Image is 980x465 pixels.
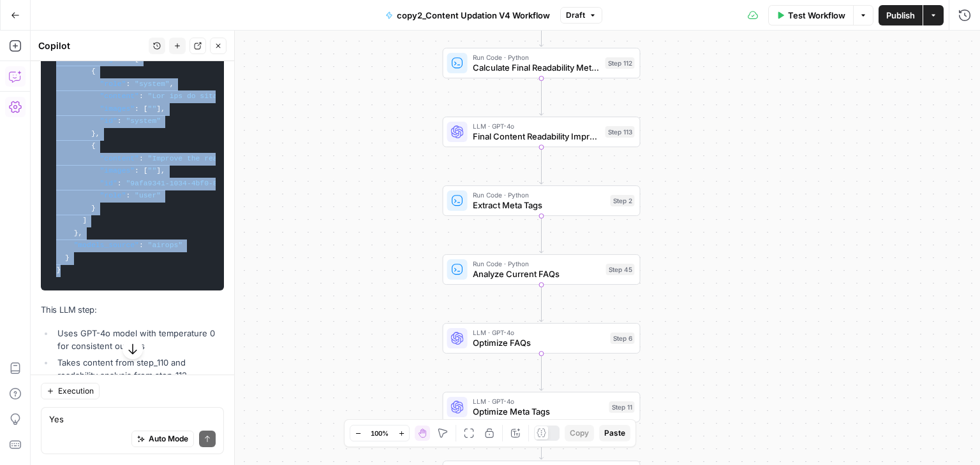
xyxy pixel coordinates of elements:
[443,392,641,422] div: LLM · GPT-4oOptimize Meta TagsStep 11
[443,117,641,147] div: LLM · GPT-4oFinal Content Readability ImprovementStep 113
[473,61,600,74] span: Calculate Final Readability Metrics
[148,241,183,249] span: "airops"
[41,383,100,400] button: Execution
[135,80,170,88] span: "system"
[65,254,70,262] span: }
[78,229,82,237] span: ,
[161,167,165,175] span: ,
[100,180,117,187] span: "id"
[135,55,139,63] span: [
[91,130,96,138] span: }
[473,121,600,131] span: LLM · GPT-4o
[473,327,605,338] span: LLM · GPT-4o
[604,427,625,439] span: Paste
[443,185,641,216] div: Run Code · PythonExtract Meta TagsStep 2
[131,431,194,448] button: Auto Mode
[126,192,130,199] span: :
[135,105,139,113] span: :
[100,192,126,199] span: "role"
[38,39,145,52] div: Copilot
[599,425,630,441] button: Paste
[788,9,845,22] span: Test Workflow
[149,434,188,445] span: Auto Mode
[473,259,601,269] span: Run Code · Python
[56,266,61,274] span: }
[611,333,635,344] div: Step 6
[96,130,100,138] span: ,
[371,428,389,438] span: 100%
[605,126,635,138] div: Step 113
[397,9,550,22] span: copy2_Content Updation V4 Workflow
[91,142,96,150] span: {
[117,117,122,125] span: :
[886,9,915,22] span: Publish
[126,55,130,63] span: :
[100,155,139,162] span: "content"
[768,5,853,25] button: Test Workflow
[156,167,161,175] span: ]
[540,354,544,390] g: Edge from step_6 to step_11
[540,422,544,459] g: Edge from step_11 to step_42
[126,180,291,187] span: "9afa9341-1034-4bf0-83f1-44bfda75efe7"
[82,217,87,224] span: ]
[54,356,224,382] li: Takes content from step_110 and readability analysis from step_112
[100,167,135,175] span: "images"
[473,396,604,406] span: LLM · GPT-4o
[126,80,130,88] span: :
[443,254,641,285] div: Run Code · PythonAnalyze Current FAQsStep 45
[54,327,224,352] li: Uses GPT-4o model with temperature 0 for consistent outputs
[41,303,224,317] p: This LLM step:
[565,425,594,441] button: Copy
[100,117,117,125] span: "id"
[126,117,161,125] span: "system"
[473,268,601,280] span: Analyze Current FAQs
[139,155,144,162] span: :
[473,130,600,143] span: Final Content Readability Improvement
[148,105,157,113] span: ""
[570,427,589,439] span: Copy
[606,264,635,275] div: Step 45
[139,92,144,100] span: :
[148,167,157,175] span: ""
[58,386,94,397] span: Execution
[170,80,174,88] span: ,
[540,147,544,184] g: Edge from step_113 to step_2
[74,229,78,237] span: }
[156,105,161,113] span: ]
[74,241,139,249] span: "models_source"
[91,68,96,75] span: {
[540,285,544,322] g: Edge from step_45 to step_6
[560,7,602,24] button: Draft
[611,195,635,206] div: Step 2
[144,105,148,113] span: [
[540,10,544,46] g: Edge from step_110 to step_112
[144,167,148,175] span: [
[161,105,165,113] span: ,
[609,401,635,413] div: Step 11
[540,78,544,115] g: Edge from step_112 to step_113
[443,48,641,78] div: Run Code · PythonCalculate Final Readability MetricsStep 112
[135,192,161,199] span: "user"
[473,52,600,62] span: Run Code · Python
[473,405,604,418] span: Optimize Meta Tags
[443,323,641,354] div: LLM · GPT-4oOptimize FAQsStep 6
[605,57,635,69] div: Step 112
[82,55,126,63] span: "messages"
[100,80,126,88] span: "role"
[100,105,135,113] span: "images"
[566,10,585,21] span: Draft
[100,92,139,100] span: "content"
[473,190,605,200] span: Run Code · Python
[879,5,923,25] button: Publish
[378,5,558,25] button: copy2_Content Updation V4 Workflow
[135,167,139,175] span: :
[117,180,122,187] span: :
[540,216,544,253] g: Edge from step_2 to step_45
[473,336,605,349] span: Optimize FAQs
[473,199,605,211] span: Extract Meta Tags
[91,204,96,212] span: }
[139,241,144,249] span: :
